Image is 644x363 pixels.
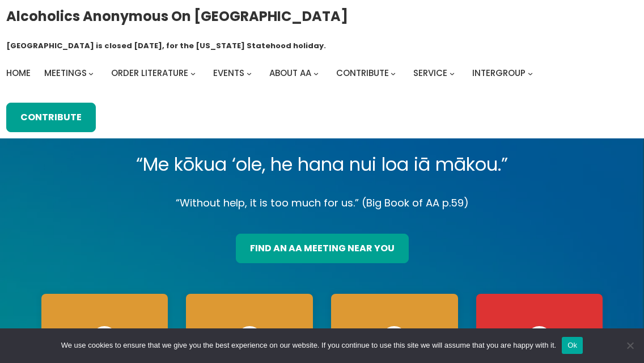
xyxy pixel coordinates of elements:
[562,337,583,354] button: Ok
[336,65,389,81] a: Contribute
[213,67,244,79] span: Events
[472,65,526,81] a: Intergroup
[213,65,244,81] a: Events
[6,65,537,81] nav: Intergroup
[472,67,526,79] span: Intergroup
[269,65,311,81] a: About AA
[88,71,94,76] button: Meetings submenu
[6,4,348,28] a: Alcoholics Anonymous on [GEOGRAPHIC_DATA]
[6,67,31,79] span: Home
[32,149,612,180] p: “Me kōkua ‘ole, he hana nui loa iā mākou.”
[413,65,447,81] a: Service
[269,67,311,79] span: About AA
[624,340,635,351] span: No
[247,71,252,76] button: Events submenu
[44,65,87,81] a: Meetings
[6,103,96,132] a: Contribute
[528,71,533,76] button: Intergroup submenu
[413,67,447,79] span: Service
[236,234,409,263] a: find an aa meeting near you
[336,67,389,79] span: Contribute
[61,340,556,351] span: We use cookies to ensure that we give you the best experience on our website. If you continue to ...
[6,40,326,52] h1: [GEOGRAPHIC_DATA] is closed [DATE], for the [US_STATE] Statehood holiday.
[32,194,612,212] p: “Without help, it is too much for us.” (Big Book of AA p.59)
[391,71,396,76] button: Contribute submenu
[190,71,196,76] button: Order Literature submenu
[313,71,319,76] button: About AA submenu
[111,67,188,79] span: Order Literature
[44,67,87,79] span: Meetings
[450,71,455,76] button: Service submenu
[6,65,31,81] a: Home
